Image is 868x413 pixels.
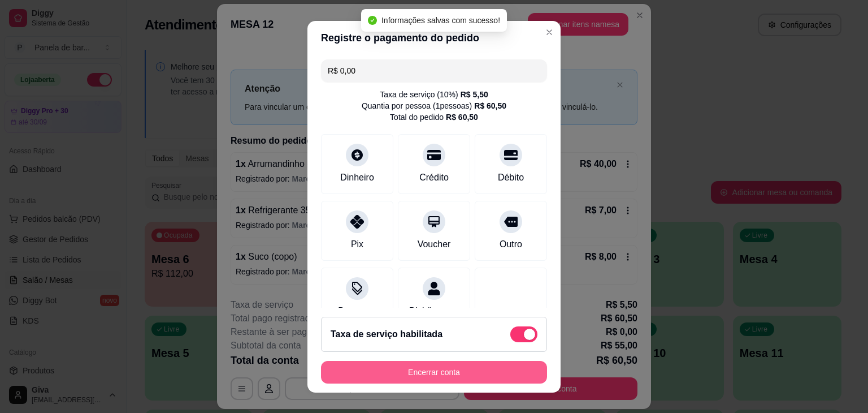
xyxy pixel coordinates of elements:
[351,238,363,251] div: Pix
[419,171,449,184] div: Crédito
[328,59,540,82] input: Ex.: hambúrguer de cordeiro
[474,100,506,111] div: R$ 60,50
[498,171,524,184] div: Débito
[461,89,488,100] div: R$ 5,50
[418,238,451,251] div: Voucher
[338,304,376,318] div: Desconto
[321,361,547,384] button: Encerrar conta
[368,16,377,25] span: check-circle
[307,21,561,55] header: Registre o pagamento do pedido
[390,111,478,123] div: Total do pedido
[331,328,442,341] h2: Taxa de serviço habilitada
[380,89,488,100] div: Taxa de serviço ( 10 %)
[340,171,374,184] div: Dinheiro
[540,23,558,41] button: Close
[446,111,478,123] div: R$ 60,50
[409,304,459,318] div: Dividir conta
[500,238,522,251] div: Outro
[362,100,506,111] div: Quantia por pessoa ( 1 pessoas)
[381,16,500,25] span: Informações salvas com sucesso!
